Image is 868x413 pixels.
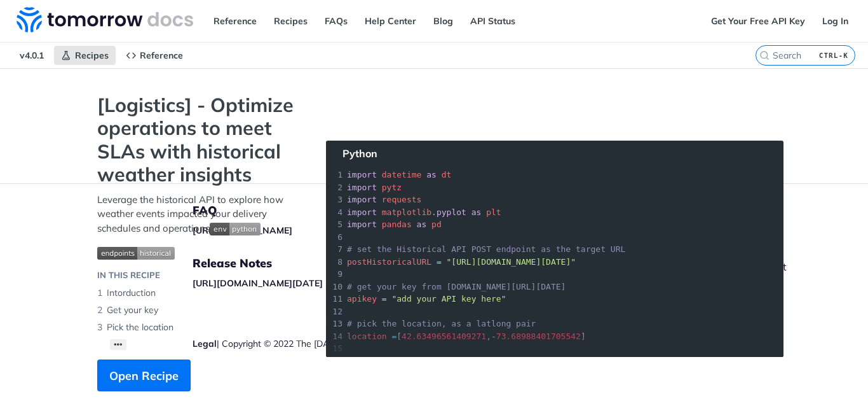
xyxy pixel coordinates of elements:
li: Pick the location [97,319,301,336]
svg: Search [759,50,770,60]
a: Recipes [54,46,116,65]
span: v4.0.1 [13,46,51,65]
span: Expand image [97,245,301,260]
span: Expand image [210,222,261,234]
a: Log In [815,11,855,31]
strong: [Logistics] - Optimize operations to meet SLAs with historical weather insights [97,94,301,186]
span: Recipes [75,50,109,61]
div: IN THIS RECIPE [97,269,160,282]
a: Reference [119,46,190,65]
p: Leverage the historical API to explore how weather events impacted your delivery schedules and op... [97,193,301,236]
img: Tomorrow.io Weather API Docs [17,7,193,32]
span: Reference [140,50,183,61]
kbd: CTRL-K [816,49,851,62]
span: Open Recipe [109,367,179,384]
img: endpoint [97,247,175,260]
a: Reference [207,11,264,31]
a: FAQs [318,11,355,31]
img: env [210,223,261,235]
a: API Status [463,11,522,31]
button: ••• [110,339,126,350]
a: Recipes [267,11,315,31]
a: Blog [426,11,460,31]
button: Open Recipe [97,360,191,391]
li: Intorduction [97,284,301,302]
li: Get your key [97,302,301,319]
a: Help Center [358,11,423,31]
a: Get Your Free API Key [704,11,812,31]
